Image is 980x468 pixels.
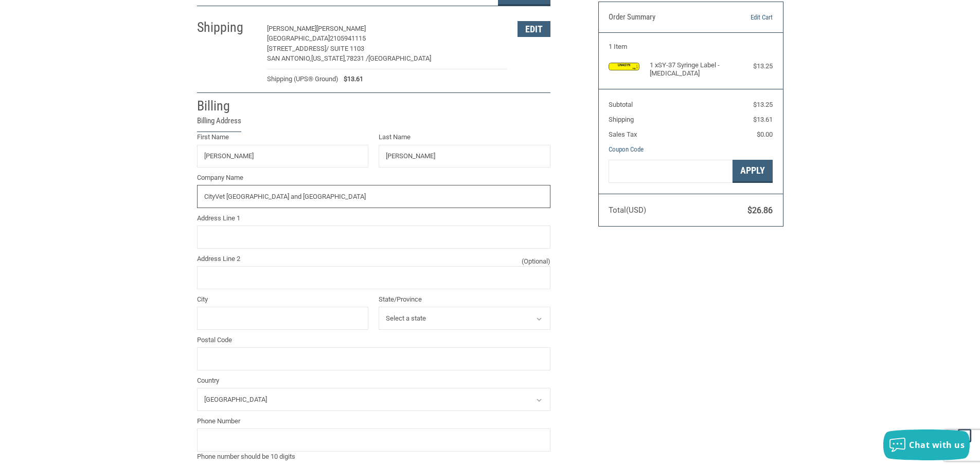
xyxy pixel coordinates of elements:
[197,452,550,462] div: Phone number should be 10 digits
[267,54,311,62] span: SAN ANTONIO,
[609,12,720,23] h3: Order Summary
[609,145,644,153] a: Coupon Code
[197,213,550,223] label: Address Line 1
[609,130,637,138] span: Sales Tax
[747,205,773,215] span: $26.86
[197,376,550,386] label: Country
[197,335,550,345] label: Postal Code
[909,439,965,451] span: Chat with us
[197,19,257,36] h2: Shipping
[267,74,338,84] span: Shipping (UPS® Ground)
[518,21,550,37] button: Edit
[609,101,633,108] span: Subtotal
[338,74,363,84] span: $13.61
[883,429,970,460] button: Chat with us
[753,101,773,108] span: $13.25
[197,254,550,264] label: Address Line 2
[609,205,646,215] span: Total (USD)
[197,115,241,132] legend: Billing Address
[609,116,634,123] span: Shipping
[326,45,364,52] span: / SUITE 1103
[330,34,366,42] span: 2105941115
[197,416,550,426] label: Phone Number
[379,294,550,305] label: State/Province
[733,160,773,183] button: Apply
[609,43,773,51] h3: 1 Item
[346,54,368,62] span: 78231 /
[197,98,257,115] h2: Billing
[732,61,773,71] div: $13.25
[757,130,773,138] span: $0.00
[522,256,550,267] small: (Optional)
[316,25,366,32] span: [PERSON_NAME]
[753,116,773,123] span: $13.61
[197,173,550,183] label: Company Name
[720,12,773,23] a: Edit Cart
[609,160,733,183] input: Gift Certificate or Coupon Code
[267,45,326,52] span: [STREET_ADDRESS]
[197,294,369,305] label: City
[267,25,316,32] span: [PERSON_NAME]
[311,54,346,62] span: [US_STATE],
[650,61,729,78] h4: 1 x SY-37 Syringe Label - [MEDICAL_DATA]
[197,132,369,142] label: First Name
[368,54,431,62] span: [GEOGRAPHIC_DATA]
[267,34,330,42] span: [GEOGRAPHIC_DATA]
[379,132,550,142] label: Last Name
